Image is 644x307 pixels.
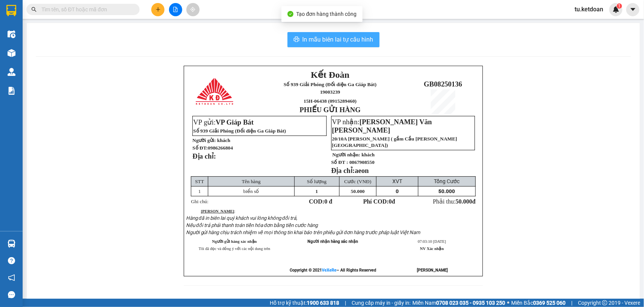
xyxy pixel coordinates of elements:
span: 0 đ [324,198,332,205]
span: notification [8,274,15,281]
button: aim [186,3,200,16]
strong: 1900 633 818 [307,300,339,306]
strong: Số ĐT: [192,145,233,151]
span: đ [472,198,476,205]
span: Phải thu: [433,198,476,205]
span: In mẫu biên lai tự cấu hình [303,35,373,44]
strong: Copyright © 2021 – All Rights Reserved [290,268,376,273]
strong: Người nhận: [332,152,360,157]
img: solution-icon [8,87,15,95]
button: caret-down [626,3,639,16]
span: Hàng đã in biên lai quý khách vui lòng không đổi trả, [186,215,298,221]
span: : [201,209,235,213]
strong: PHIẾU GỬI HÀNG [300,106,361,114]
span: Người gửi hàng chịu trách nhiệm về mọi thông tin khai báo trên phiếu gửi đơn hàng trước pháp luật... [186,230,420,235]
td: Tổng Cước [418,176,476,186]
span: Cước (VNĐ) [344,179,372,184]
span: 50.000 [456,198,472,205]
span: 1 [315,188,318,194]
strong: NV Xác nhận [420,247,444,251]
button: printerIn mẫu biên lai tự cấu hình [287,32,380,47]
span: printer [294,36,300,43]
span: caret-down [630,6,636,13]
span: 0986266804 [208,145,233,151]
span: Hỗ trợ kỹ thuật: [270,299,339,307]
strong: Số ĐT : [331,159,348,165]
strong: COD: [309,198,332,205]
img: warehouse-icon [8,68,15,76]
span: plus [155,7,161,12]
span: | [345,299,346,307]
span: Số lượng [307,179,327,184]
span: Số 939 Giải Phóng (Đối diện Ga Giáp Bát) [284,82,377,87]
strong: Địa chỉ: [331,167,355,174]
span: STT [195,179,204,184]
span: VP gửi: [193,118,254,126]
span: 0 [389,198,392,205]
span: Tôi đã đọc và đồng ý với các nội dung trên [199,247,271,251]
span: Ghi chú: [191,199,208,204]
span: Số 939 Giải Phóng (Đối diện Ga Giáp Bát) [193,128,286,134]
strong: Người gửi hàng xác nhận [212,239,257,244]
span: Miền Nam [412,299,505,307]
td: XVT [377,176,418,186]
strong: Địa chỉ: [192,152,216,160]
span: Miền Bắc [511,299,566,307]
span: Cung cấp máy in - giấy in: [352,299,410,307]
span: VP Giáp Bát [216,118,254,126]
span: 1 [198,188,201,194]
span: 07:03:10 [DATE] [418,239,446,244]
span: 50.000 [438,188,455,194]
img: logo [196,78,235,105]
sup: 1 [617,3,622,9]
span: Tên hàng [242,179,261,184]
span: search [31,7,37,12]
strong: [PERSON_NAME] [201,209,234,213]
button: plus [151,3,164,16]
span: 50.000 [351,188,365,194]
strong: Phí COD: đ [363,198,395,205]
span: ⚪️ [507,301,509,304]
span: khách [217,137,231,143]
span: Tạo đơn hàng thành công [297,11,357,17]
input: Tìm tên, số ĐT hoặc mã đơn [41,5,131,14]
span: tu.ketdoan [569,5,609,14]
a: VeXeRe [322,268,337,273]
span: GB08250136 [424,80,463,88]
span: | [571,299,572,307]
span: aim [190,7,195,12]
span: 1 [618,3,621,9]
img: icon-new-feature [613,6,619,13]
strong: [PERSON_NAME] [417,268,448,273]
span: Người nhận hàng xác nhận [307,239,358,244]
button: file-add [169,3,182,16]
span: VP nhận: [332,118,432,134]
span: biển số [243,188,259,194]
span: aeon [355,167,369,174]
span: copyright [602,300,607,305]
span: 20/10A [PERSON_NAME] ( gầm Cầu [PERSON_NAME][GEOGRAPHIC_DATA]) [332,136,457,148]
span: khách [361,152,375,157]
img: warehouse-icon [8,30,15,38]
span: check-circle [287,11,294,17]
span: file-add [173,7,178,12]
strong: 0369 525 060 [533,300,566,306]
img: logo-vxr [6,5,16,16]
span: message [8,291,15,298]
span: 0867908550 [349,159,375,165]
span: Nếu đổi trả phải thanh toán tiền hóa đơn bằng tiền cước hàng [186,222,318,228]
strong: 0708 023 035 - 0935 103 250 [436,300,505,306]
strong: Người gửi: [192,137,216,143]
span: [PERSON_NAME] Văn [PERSON_NAME] [332,118,432,134]
img: warehouse-icon [8,49,15,57]
span: question-circle [8,257,15,264]
span: 19003239 [320,89,340,95]
span: Kết Đoàn [311,70,349,80]
img: warehouse-icon [8,240,15,248]
span: 0 [396,188,399,194]
span: 15H-06438 (0915289460) [304,98,357,104]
